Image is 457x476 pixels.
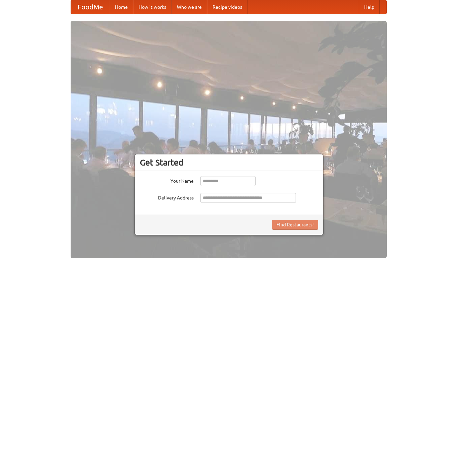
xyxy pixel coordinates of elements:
[172,0,207,14] a: Who we are
[110,0,133,14] a: Home
[207,0,247,14] a: Recipe videos
[272,220,318,230] button: Find Restaurants!
[71,0,110,14] a: FoodMe
[140,193,194,201] label: Delivery Address
[140,157,318,168] h3: Get Started
[359,0,380,14] a: Help
[140,176,194,184] label: Your Name
[133,0,172,14] a: How it works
